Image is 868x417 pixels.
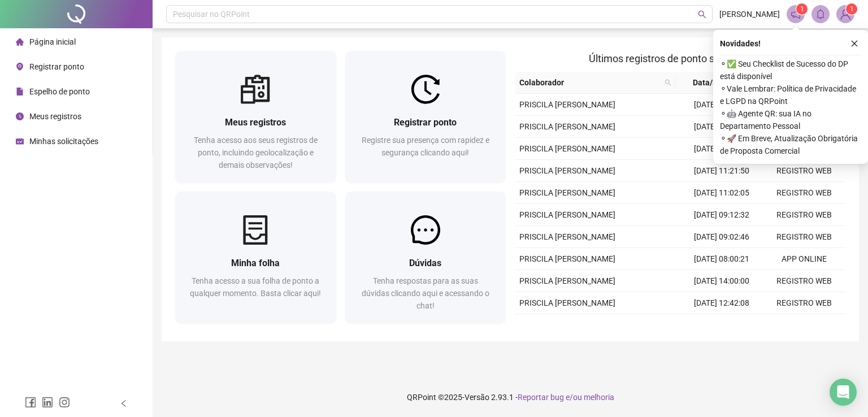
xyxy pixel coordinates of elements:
[665,79,671,86] span: search
[763,182,845,204] td: REGISTRO WEB
[662,74,674,91] span: search
[791,9,801,19] span: notification
[763,204,845,226] td: REGISTRO WEB
[796,3,808,15] sup: 1
[720,107,861,132] span: ⚬ 🤖 Agente QR: sua IA no Departamento Pessoal
[153,377,868,417] footer: QRPoint © 2025 - 2.93.1 -
[680,270,763,292] td: [DATE] 14:00:00
[59,397,70,408] span: instagram
[409,258,441,268] span: Dúvidas
[16,63,24,71] span: environment
[680,138,763,160] td: [DATE] 12:30:35
[680,226,763,248] td: [DATE] 09:02:46
[519,232,615,241] span: PRISCILA [PERSON_NAME]
[519,144,615,153] span: PRISCILA [PERSON_NAME]
[16,88,24,95] span: file
[680,292,763,314] td: [DATE] 12:42:08
[29,62,84,71] span: Registrar ponto
[763,314,845,336] td: REGISTRO WEB
[519,76,660,89] span: Colaborador
[680,76,743,89] span: Data/Hora
[680,314,763,336] td: [DATE] 12:32:10
[519,166,615,175] span: PRISCILA [PERSON_NAME]
[465,393,489,402] span: Versão
[763,270,845,292] td: REGISTRO WEB
[720,132,861,157] span: ⚬ 🚀 Em Breve, Atualização Obrigatória de Proposta Comercial
[698,10,706,19] span: search
[518,393,614,402] span: Reportar bug e/ou melhoria
[25,397,36,408] span: facebook
[589,53,771,64] span: Últimos registros de ponto sincronizados
[29,112,81,121] span: Meus registros
[120,399,128,407] span: left
[815,9,826,19] span: bell
[519,276,615,285] span: PRISCILA [PERSON_NAME]
[519,188,615,197] span: PRISCILA [PERSON_NAME]
[362,136,489,157] span: Registre sua presença com rapidez e segurança clicando aqui!
[763,292,845,314] td: REGISTRO WEB
[680,182,763,204] td: [DATE] 11:02:05
[519,100,615,109] span: PRISCILA [PERSON_NAME]
[680,204,763,226] td: [DATE] 09:12:32
[29,87,90,96] span: Espelho de ponto
[16,137,24,145] span: schedule
[763,160,845,182] td: REGISTRO WEB
[394,117,457,128] span: Registrar ponto
[720,82,861,107] span: ⚬ Vale Lembrar: Política de Privacidade e LGPD na QRPoint
[830,379,857,406] div: Open Intercom Messenger
[175,192,336,323] a: Minha folhaTenha acesso a sua folha de ponto a qualquer momento. Basta clicar aqui!
[231,258,280,268] span: Minha folha
[345,192,506,323] a: DúvidasTenha respostas para as suas dúvidas clicando aqui e acessando o chat!
[680,116,763,138] td: [DATE] 12:40:24
[225,117,286,128] span: Meus registros
[680,248,763,270] td: [DATE] 08:00:21
[519,122,615,131] span: PRISCILA [PERSON_NAME]
[175,51,336,183] a: Meus registrosTenha acesso aos seus registros de ponto, incluindo geolocalização e demais observa...
[194,136,318,170] span: Tenha acesso aos seus registros de ponto, incluindo geolocalização e demais observações!
[29,37,76,46] span: Página inicial
[676,72,756,94] th: Data/Hora
[190,276,321,298] span: Tenha acesso a sua folha de ponto a qualquer momento. Basta clicar aqui!
[42,397,53,408] span: linkedin
[800,5,804,13] span: 1
[345,51,506,183] a: Registrar pontoRegistre sua presença com rapidez e segurança clicando aqui!
[763,248,845,270] td: APP ONLINE
[519,298,615,307] span: PRISCILA [PERSON_NAME]
[720,37,761,50] span: Novidades !
[362,276,489,310] span: Tenha respostas para as suas dúvidas clicando aqui e acessando o chat!
[720,58,861,82] span: ⚬ ✅ Seu Checklist de Sucesso do DP está disponível
[519,210,615,219] span: PRISCILA [PERSON_NAME]
[680,160,763,182] td: [DATE] 11:21:50
[519,254,615,263] span: PRISCILA [PERSON_NAME]
[680,94,763,116] td: [DATE] 13:59:58
[29,137,98,146] span: Minhas solicitações
[846,3,857,15] sup: Atualize o seu contato no menu Meus Dados
[719,8,780,20] span: [PERSON_NAME]
[837,6,854,23] img: 92619
[850,5,854,13] span: 1
[763,226,845,248] td: REGISTRO WEB
[16,112,24,120] span: clock-circle
[850,40,858,47] span: close
[16,38,24,46] span: home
